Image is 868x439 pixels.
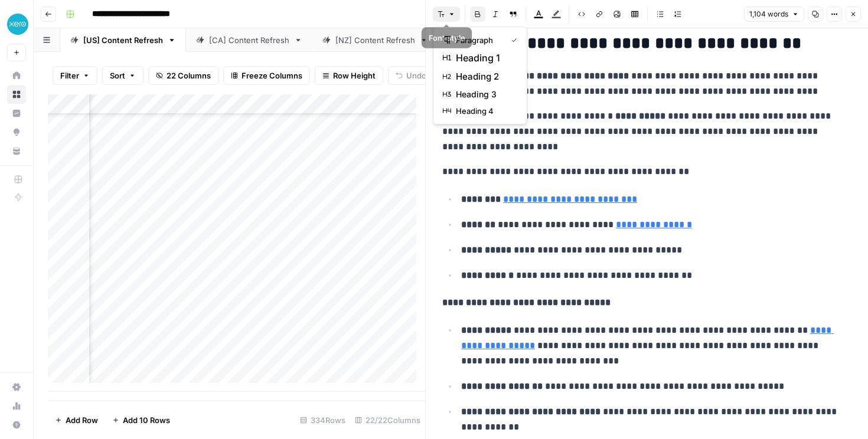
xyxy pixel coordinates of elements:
[7,66,26,85] a: Home
[7,14,28,35] img: XeroOps Logo
[456,105,513,117] span: heading 4
[102,66,143,85] button: Sort
[7,142,26,160] a: Your Data
[333,70,376,81] span: Row Height
[186,28,312,52] a: [CA] Content Refresh
[749,9,788,19] span: 1,104 words
[335,34,415,46] div: [NZ] Content Refresh
[7,85,26,104] a: Browse
[123,414,170,426] span: Add 10 Rows
[83,34,163,46] div: [US] Content Refresh
[7,397,26,415] a: Usage
[105,411,177,430] button: Add 10 Rows
[48,411,105,430] button: Add Row
[295,411,350,430] div: 334 Rows
[456,70,513,84] span: heading 2
[350,411,425,430] div: 22/22 Columns
[53,66,97,85] button: Filter
[7,415,26,434] button: Help + Support
[167,70,211,81] span: 22 Columns
[209,34,289,46] div: [CA] Content Refresh
[60,70,79,81] span: Filter
[242,70,302,81] span: Freeze Columns
[456,34,502,46] span: paragraph
[456,89,513,100] span: heading 3
[406,70,426,81] span: Undo
[110,70,125,81] span: Sort
[456,51,513,65] span: heading 1
[7,378,26,397] a: Settings
[388,66,434,85] button: Undo
[66,414,98,426] span: Add Row
[315,66,383,85] button: Row Height
[7,104,26,123] a: Insights
[148,66,218,85] button: 22 Columns
[223,66,310,85] button: Freeze Columns
[744,6,804,22] button: 1,104 words
[312,28,438,52] a: [NZ] Content Refresh
[60,28,186,52] a: [US] Content Refresh
[7,123,26,142] a: Opportunities
[7,9,26,39] button: Workspace: XeroOps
